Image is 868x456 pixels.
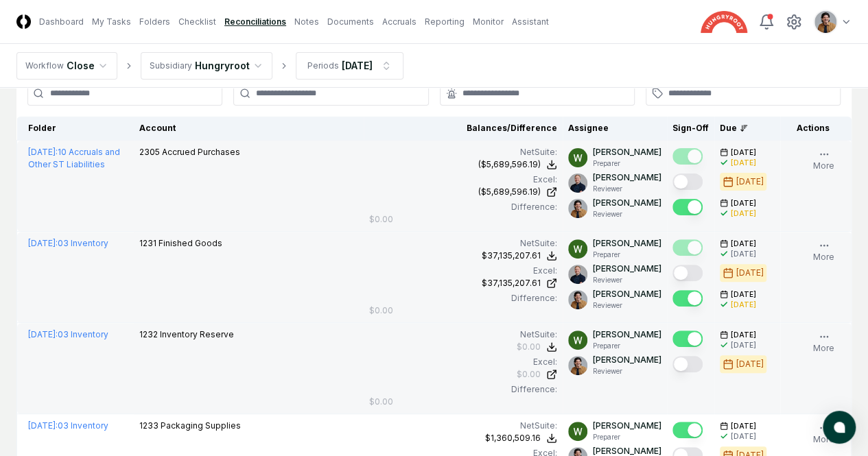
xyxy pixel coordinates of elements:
[593,250,661,260] p: Preparer
[139,329,158,339] span: 1232
[327,16,374,28] a: Documents
[296,52,403,80] button: Periods[DATE]
[482,277,541,289] div: $37,135,207.61
[369,173,557,186] div: Excel:
[593,288,661,300] p: [PERSON_NAME]
[672,199,703,215] button: Mark complete
[28,238,58,248] span: [DATE] :
[369,265,557,277] div: Excel:
[672,265,703,281] button: Mark complete
[382,16,417,28] a: Accruals
[568,173,587,193] img: ACg8ocLvq7MjQV6RZF1_Z8o96cGG_vCwfvrLdMx8PuJaibycWA8ZaAE=s96-c
[28,147,120,169] a: [DATE]:10 Accruals and Other ST Liabilities
[593,158,661,169] p: Preparer
[720,122,775,134] div: Due
[517,341,557,353] button: $0.00
[482,250,557,262] button: $37,135,207.61
[814,11,836,33] img: ACg8ocIj8Ed1971QfF93IUVvJX6lPm3y0CRToLvfAg4p8TYQk6NAZIo=s96-c
[369,292,557,304] div: Difference:
[593,184,661,194] p: Reviewer
[593,263,661,275] p: [PERSON_NAME]
[369,396,393,408] div: $0.00
[517,368,541,381] div: $0.00
[28,420,108,431] a: [DATE]:03 Inventory
[672,422,703,438] button: Mark complete
[294,16,319,28] a: Notes
[593,420,661,432] p: [PERSON_NAME]
[16,52,403,80] nav: breadcrumb
[369,146,557,158] div: NetSuite :
[178,16,216,28] a: Checklist
[482,250,541,262] div: $37,135,207.61
[786,122,841,134] div: Actions
[139,16,170,28] a: Folders
[92,16,131,28] a: My Tasks
[369,304,393,317] div: $0.00
[810,420,837,448] button: More
[485,432,557,444] button: $1,360,509.16
[369,383,557,396] div: Difference:
[672,290,703,307] button: Mark complete
[593,171,661,184] p: [PERSON_NAME]
[39,16,84,28] a: Dashboard
[568,199,587,218] img: ACg8ocIj8Ed1971QfF93IUVvJX6lPm3y0CRToLvfAg4p8TYQk6NAZIo=s96-c
[731,198,756,208] span: [DATE]
[478,158,541,171] div: ($5,689,596.19)
[16,14,31,29] img: Logo
[731,421,756,431] span: [DATE]
[593,300,661,311] p: Reviewer
[160,329,234,339] span: Inventory Reserve
[593,341,661,351] p: Preparer
[568,290,587,309] img: ACg8ocIj8Ed1971QfF93IUVvJX6lPm3y0CRToLvfAg4p8TYQk6NAZIo=s96-c
[731,208,756,219] div: [DATE]
[307,60,339,72] div: Periods
[736,358,764,370] div: [DATE]
[593,209,661,219] p: Reviewer
[736,267,764,279] div: [DATE]
[672,239,703,256] button: Mark complete
[28,420,58,431] span: [DATE] :
[224,16,286,28] a: Reconciliations
[139,238,156,248] span: 1231
[568,422,587,441] img: ACg8ocIK_peNeqvot3Ahh9567LsVhi0q3GD2O_uFDzmfmpbAfkCWeQ=s96-c
[150,60,192,72] div: Subsidiary
[478,158,557,171] button: ($5,689,596.19)
[731,289,756,300] span: [DATE]
[369,201,557,213] div: Difference:
[731,431,756,442] div: [DATE]
[162,147,240,157] span: Accrued Purchases
[667,117,714,141] th: Sign-Off
[731,249,756,259] div: [DATE]
[568,148,587,167] img: ACg8ocIK_peNeqvot3Ahh9567LsVhi0q3GD2O_uFDzmfmpbAfkCWeQ=s96-c
[568,265,587,284] img: ACg8ocLvq7MjQV6RZF1_Z8o96cGG_vCwfvrLdMx8PuJaibycWA8ZaAE=s96-c
[369,356,557,368] div: Excel:
[369,420,557,432] div: NetSuite :
[731,147,756,158] span: [DATE]
[731,300,756,310] div: [DATE]
[478,186,541,198] div: ($5,689,596.19)
[28,238,108,248] a: [DATE]:03 Inventory
[159,238,222,248] span: Finished Goods
[593,366,661,376] p: Reviewer
[369,213,393,226] div: $0.00
[810,237,837,266] button: More
[701,11,747,33] img: Hungryroot logo
[28,329,108,339] a: [DATE]:03 Inventory
[593,432,661,442] p: Preparer
[672,148,703,165] button: Mark complete
[731,330,756,340] span: [DATE]
[139,122,358,134] div: Account
[823,411,856,444] button: atlas-launcher
[593,275,661,285] p: Reviewer
[593,237,661,250] p: [PERSON_NAME]
[568,331,587,350] img: ACg8ocIK_peNeqvot3Ahh9567LsVhi0q3GD2O_uFDzmfmpbAfkCWeQ=s96-c
[485,432,541,444] div: $1,360,509.16
[593,197,661,209] p: [PERSON_NAME]
[28,329,58,339] span: [DATE] :
[369,368,557,381] a: $0.00
[473,16,504,28] a: Monitor
[425,16,465,28] a: Reporting
[28,147,58,157] span: [DATE] :
[369,237,557,250] div: NetSuite :
[593,328,661,341] p: [PERSON_NAME]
